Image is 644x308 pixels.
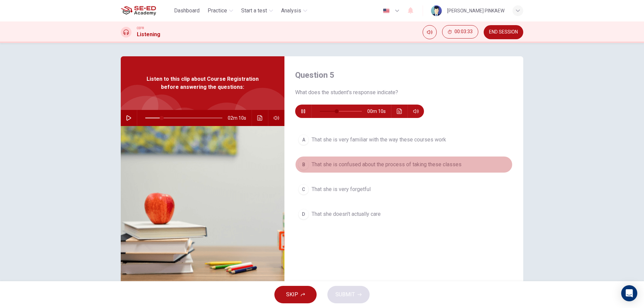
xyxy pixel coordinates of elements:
span: That she doesn't actually care [312,210,381,218]
div: B [298,159,309,170]
button: SKIP [274,286,317,303]
span: That she is very familiar with the way these courses work [312,136,446,144]
h1: Listening [137,30,160,39]
span: That she is very forgetful [312,185,371,193]
button: Practice [205,5,236,17]
span: Dashboard [174,7,200,15]
img: Listen to this clip about Course Registration before answering the questions: [121,126,284,289]
span: Start a test [241,7,267,15]
button: 00:03:33 [442,25,478,39]
span: Listen to this clip about Course Registration before answering the questions: [143,75,263,91]
button: Dashboard [171,5,202,17]
span: CEFR [137,26,144,30]
div: D [298,209,309,220]
img: SE-ED Academy logo [121,4,156,17]
span: 00:03:33 [454,29,473,35]
button: Start a test [238,5,276,17]
span: 02m 10s [228,110,252,126]
button: CThat she is very forgetful [295,181,513,198]
div: Open Intercom Messenger [621,285,637,301]
div: A [298,134,309,145]
button: END SESSION [484,25,523,39]
button: BThat she is confused about the process of taking these classes [295,156,513,173]
img: Profile picture [431,5,442,16]
a: SE-ED Academy logo [121,4,171,17]
span: Analysis [281,7,301,15]
button: Click to see the audio transcription [394,105,405,118]
div: [PERSON_NAME] PINKAEW [447,7,504,15]
span: Practice [208,7,227,15]
button: DThat she doesn't actually care [295,206,513,223]
div: Mute [423,25,437,39]
span: 00m 10s [367,105,391,118]
span: What does the student's response indicate? [295,88,513,97]
span: That she is confused about the process of taking these classes [312,161,462,169]
div: Hide [442,25,478,39]
button: Click to see the audio transcription [255,110,265,126]
span: SKIP [286,290,298,299]
img: en [382,8,390,13]
button: AThat she is very familiar with the way these courses work [295,131,513,148]
h4: Question 5 [295,70,513,80]
button: Analysis [278,5,310,17]
span: END SESSION [489,29,518,35]
div: C [298,184,309,195]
